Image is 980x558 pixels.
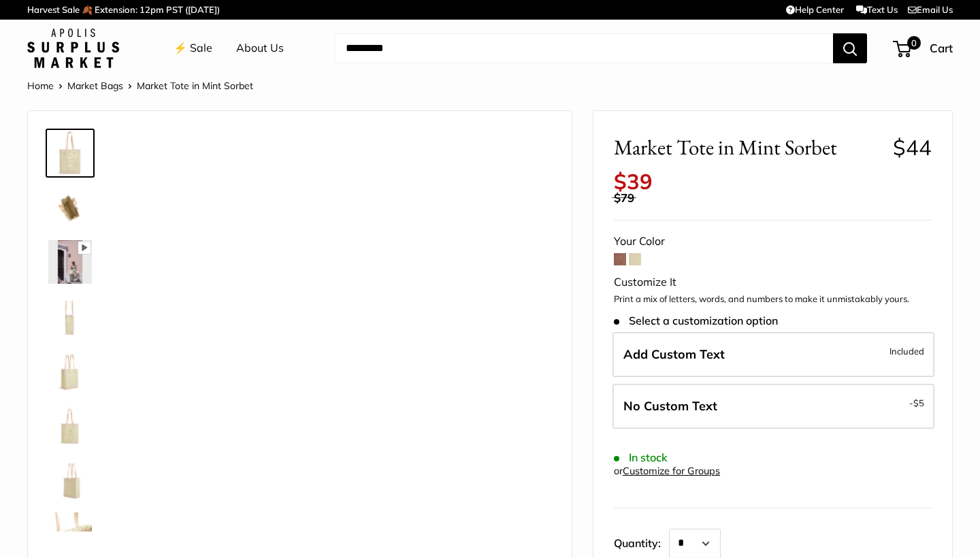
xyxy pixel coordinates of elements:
[174,38,212,59] a: ⚡️ Sale
[27,80,54,92] a: Home
[46,401,95,450] a: Market Tote in Mint Sorbet
[907,36,921,50] span: 0
[614,293,932,306] p: Print a mix of letters, words, and numbers to make it unmistakably yours.
[27,29,119,68] img: Apolis: Surplus Market
[612,332,934,377] label: Add Custom Text
[614,135,883,160] span: Market Tote in Mint Sorbet
[46,183,95,232] a: Market Tote in Mint Sorbet
[908,4,953,15] a: Email Us
[614,314,778,327] span: Select a customization option
[46,292,95,341] a: Market Tote in Mint Sorbet
[913,397,924,408] span: $5
[67,80,123,92] a: Market Bags
[48,295,92,338] img: Market Tote in Mint Sorbet
[48,186,92,229] img: Market Tote in Mint Sorbet
[236,38,284,59] a: About Us
[614,272,932,293] div: Customize It
[614,462,720,480] div: or
[137,80,253,92] span: Market Tote in Mint Sorbet
[623,398,717,414] span: No Custom Text
[48,458,92,502] img: Market Tote in Mint Sorbet
[48,512,92,556] img: Market Tote in Mint Sorbet
[930,41,953,55] span: Cart
[856,4,898,15] a: Text Us
[623,465,720,477] a: Customize for Groups
[48,131,92,175] img: Market Tote in Mint Sorbet
[833,33,867,63] button: Search
[48,404,92,447] img: Market Tote in Mint Sorbet
[48,240,92,284] img: Market Tote in Mint Sorbet
[894,37,953,59] a: 0 Cart
[27,77,253,95] nav: Breadcrumb
[786,4,844,15] a: Help Center
[48,349,92,393] img: Market Tote in Mint Sorbet
[614,231,932,252] div: Your Color
[893,134,932,161] span: $44
[614,191,634,205] span: $79
[46,346,95,395] a: Market Tote in Mint Sorbet
[614,168,653,195] span: $39
[46,455,95,504] a: Market Tote in Mint Sorbet
[889,343,924,359] span: Included
[623,346,725,362] span: Add Custom Text
[612,384,934,429] label: Leave Blank
[46,237,95,286] a: Market Tote in Mint Sorbet
[909,395,924,411] span: -
[614,451,668,464] span: In stock
[335,33,833,63] input: Search...
[46,129,95,178] a: Market Tote in Mint Sorbet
